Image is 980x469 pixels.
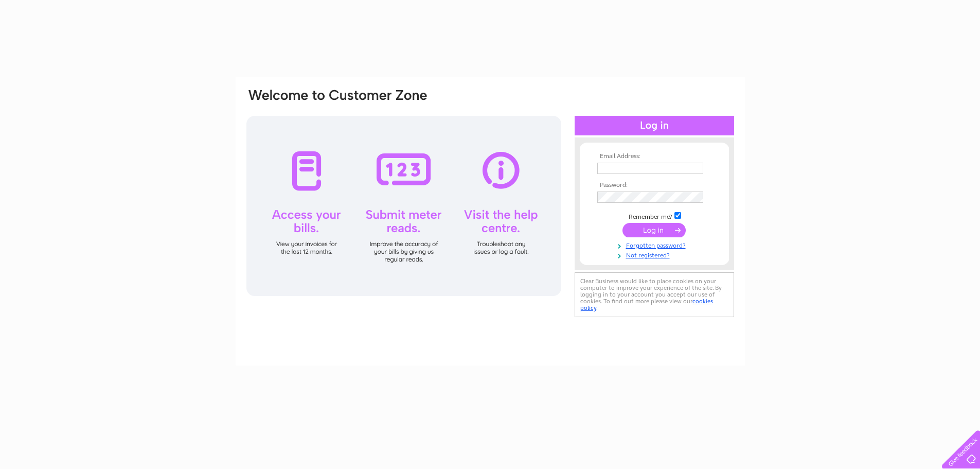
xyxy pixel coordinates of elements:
div: Clear Business would like to place cookies on your computer to improve your experience of the sit... [575,272,734,317]
a: cookies policy [580,298,713,311]
a: Forgotten password? [597,240,714,250]
a: Not registered? [597,250,714,259]
th: Password: [595,182,714,189]
th: Email Address: [595,153,714,160]
td: Remember me? [595,211,714,221]
input: Submit [622,223,686,237]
